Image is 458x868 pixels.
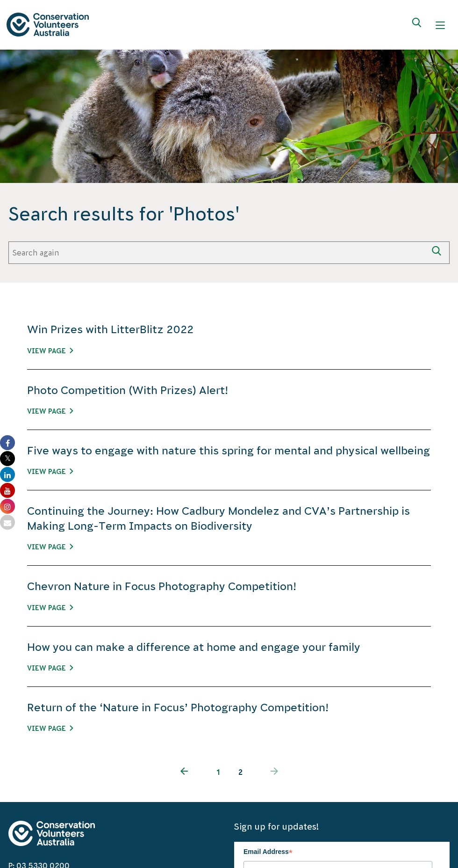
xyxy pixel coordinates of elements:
a: Return of the ‘Nature in Focus’ Photography Competition! [27,701,329,714]
a: Win Prizes with LitterBlitz 2022 [27,323,193,336]
a: 1 [207,761,229,783]
a: Chevron Nature in Focus Photography Competition! [27,580,296,592]
ul: Pagination [161,761,297,783]
a: Photo Competition (With Prizes) Alert! [27,384,228,396]
a: Previous page [161,761,207,783]
label: Email Address [243,842,432,860]
input: Search again [8,241,427,264]
button: Expand search box Close search box [407,14,429,36]
a: Continuing the Journey: How Cadbury Mondelez and CVA’s Partnership is Making Long-Term Impacts on... [27,505,410,532]
a: View Page [27,604,73,612]
button: Show mobile navigation menu [429,14,451,36]
a: Five ways to engage with nature this spring for mental and physical wellbeing [27,445,430,457]
a: View Page [27,543,73,551]
a: How you can make a difference at home and engage your family [27,641,360,653]
a: View Page [27,725,73,732]
span: Search results for 'Photos' [8,202,450,226]
span: 2 [229,761,251,783]
a: View Page [27,347,73,355]
img: logo.svg [7,13,89,36]
h5: Sign up for updates! [234,821,450,832]
span: Expand search box [412,18,424,33]
a: View Page [27,664,73,672]
a: View Page [27,408,73,415]
img: logo-footer.svg [8,821,95,846]
a: View Page [27,468,73,475]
